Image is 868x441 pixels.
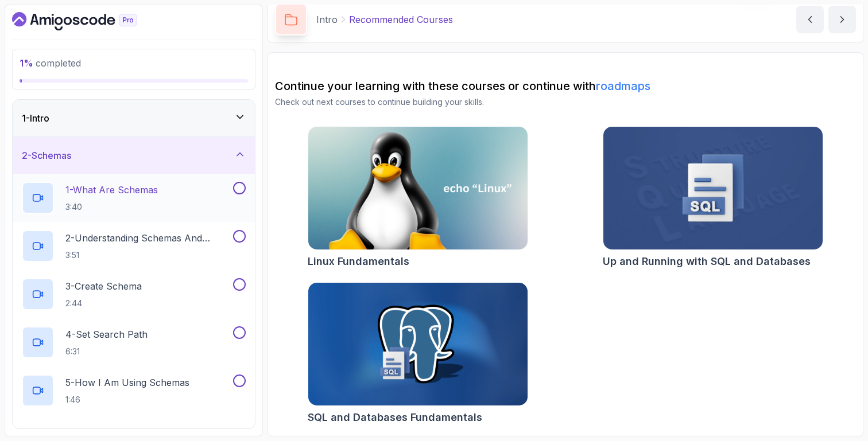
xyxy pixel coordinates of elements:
[308,126,528,270] a: Linux Fundamentals cardLinux Fundamentals
[22,230,246,262] button: 2-Understanding Schemas And Search Path3:51
[796,6,824,33] button: previous content
[13,137,255,174] button: 2-Schemas
[22,111,49,125] h3: 1 - Intro
[22,374,246,407] button: 5-How I Am Using Schemas1:46
[65,231,231,245] p: 2 - Understanding Schemas And Search Path
[65,183,158,197] p: 1 - What Are Schemas
[65,201,158,213] p: 3:40
[20,57,33,69] span: 1 %
[22,149,71,162] h3: 2 - Schemas
[308,127,528,249] img: Linux Fundamentals card
[12,12,164,30] a: Dashboard
[603,126,823,270] a: Up and Running with SQL and Databases cardUp and Running with SQL and Databases
[22,326,246,358] button: 4-Set Search Path6:31
[22,278,246,310] button: 3-Create Schema2:44
[65,327,148,341] p: 4 - Set Search Path
[308,253,409,270] h2: Linux Fundamentals
[308,409,482,426] h2: SQL and Databases Fundamentals
[349,13,453,26] p: Recommended Courses
[308,282,528,426] a: SQL and Databases Fundamentals cardSQL and Databases Fundamentals
[828,6,856,33] button: next content
[603,127,823,249] img: Up and Running with SQL and Databases card
[275,96,856,108] p: Check out next courses to continue building your skills.
[20,57,81,69] span: completed
[65,249,231,261] p: 3:51
[22,182,246,214] button: 1-What Are Schemas3:40
[308,283,528,405] img: SQL and Databases Fundamentals card
[65,279,142,293] p: 3 - Create Schema
[316,13,338,26] p: Intro
[65,376,189,389] p: 5 - How I Am Using Schemas
[65,346,148,357] p: 6:31
[13,100,255,136] button: 1-Intro
[603,253,811,270] h2: Up and Running with SQL and Databases
[65,394,189,405] p: 1:46
[596,79,650,93] a: roadmaps
[65,298,142,309] p: 2:44
[275,78,856,94] h2: Continue your learning with these courses or continue with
